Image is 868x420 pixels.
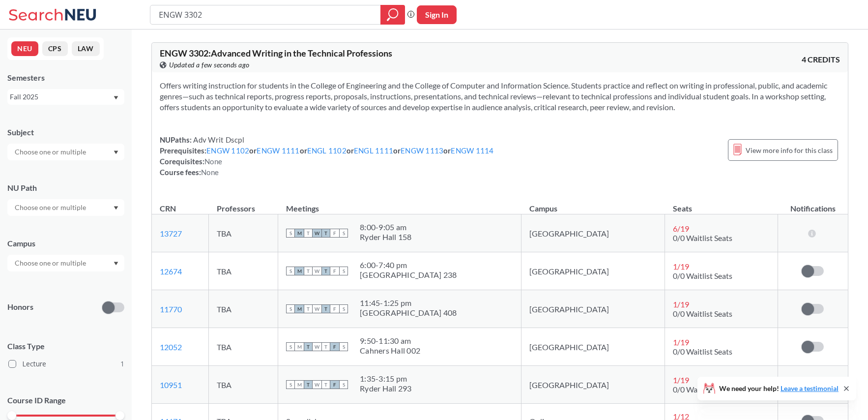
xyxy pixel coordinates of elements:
[521,214,665,252] td: [GEOGRAPHIC_DATA]
[521,328,665,366] td: [GEOGRAPHIC_DATA]
[10,257,92,269] input: Choose one or multiple
[313,342,321,351] span: W
[278,193,521,214] th: Meetings
[295,267,304,275] span: M
[204,157,222,166] span: None
[160,48,392,59] span: ENGW 3302 : Advanced Writing in the Technical Professions
[360,336,420,346] div: 9:50 - 11:30 am
[72,41,100,56] button: LAW
[339,380,348,389] span: S
[7,199,124,216] div: Dropdown arrow
[339,267,348,275] span: S
[304,304,313,313] span: T
[330,267,339,275] span: F
[781,384,839,392] a: Leave a testimonial
[360,384,412,393] div: Ryder Hall 293
[7,238,124,249] div: Campus
[673,385,732,394] span: 0/0 Waitlist Seats
[286,267,295,275] span: S
[120,359,124,369] span: 1
[10,146,92,158] input: Choose one or multiple
[10,91,113,102] div: Fall 2025
[673,300,689,309] span: 1 / 19
[360,346,420,356] div: Cahners Hall 002
[295,342,304,351] span: M
[313,267,321,275] span: W
[665,193,778,214] th: Seats
[304,229,313,238] span: T
[114,150,118,154] svg: Dropdown arrow
[209,214,278,252] td: TBA
[380,5,405,25] div: magnifying glass
[192,135,244,144] span: Adv Writ Dscpl
[321,380,330,389] span: T
[330,229,339,238] span: F
[521,252,665,290] td: [GEOGRAPHIC_DATA]
[360,308,457,318] div: [GEOGRAPHIC_DATA] 408
[360,270,457,280] div: [GEOGRAPHIC_DATA] 238
[7,341,124,352] span: Class Type
[10,202,92,213] input: Choose one or multiple
[42,41,68,56] button: CPS
[304,267,313,275] span: T
[330,380,339,389] span: F
[160,267,182,276] a: 12674
[313,380,321,389] span: W
[360,298,457,308] div: 11:45 - 1:25 pm
[673,262,689,271] span: 1 / 19
[304,380,313,389] span: T
[521,366,665,404] td: [GEOGRAPHIC_DATA]
[7,72,124,83] div: Semesters
[354,146,393,155] a: ENGL 1111
[158,6,374,23] input: Class, professor, course number, "phrase"
[673,309,732,318] span: 0/0 Waitlist Seats
[673,337,689,347] span: 1 / 19
[313,304,321,313] span: W
[778,193,848,214] th: Notifications
[521,290,665,328] td: [GEOGRAPHIC_DATA]
[160,229,182,238] a: 13727
[160,80,840,113] section: Offers writing instruction for students in the College of Engineering and the College of Computer...
[7,182,124,193] div: NU Path
[673,271,732,280] span: 0/0 Waitlist Seats
[673,224,689,233] span: 6 / 19
[160,203,176,214] div: CRN
[451,146,493,155] a: ENGW 1114
[209,290,278,328] td: TBA
[7,301,33,313] p: Honors
[521,193,665,214] th: Campus
[321,304,330,313] span: T
[417,5,457,24] button: Sign In
[360,374,412,384] div: 1:35 - 3:15 pm
[201,168,219,177] span: None
[160,134,494,178] div: NUPaths: Prerequisites: or or or or or Corequisites: Course fees:
[160,342,182,352] a: 12052
[114,96,118,100] svg: Dropdown arrow
[360,222,412,232] div: 8:00 - 9:05 am
[209,193,278,214] th: Professors
[321,267,330,275] span: T
[209,252,278,290] td: TBA
[7,127,124,138] div: Subject
[746,144,833,156] span: View more info for this class
[673,347,732,356] span: 0/0 Waitlist Seats
[304,342,313,351] span: T
[257,146,299,155] a: ENGW 1111
[339,229,348,238] span: S
[7,255,124,271] div: Dropdown arrow
[307,146,347,155] a: ENGL 1102
[209,328,278,366] td: TBA
[160,304,182,314] a: 11770
[719,385,839,392] span: We need your help!
[286,342,295,351] span: S
[360,260,457,270] div: 6:00 - 7:40 pm
[313,229,321,238] span: W
[295,304,304,313] span: M
[114,262,118,266] svg: Dropdown arrow
[286,304,295,313] span: S
[295,380,304,389] span: M
[209,366,278,404] td: TBA
[7,395,124,406] p: Course ID Range
[339,304,348,313] span: S
[11,41,38,56] button: NEU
